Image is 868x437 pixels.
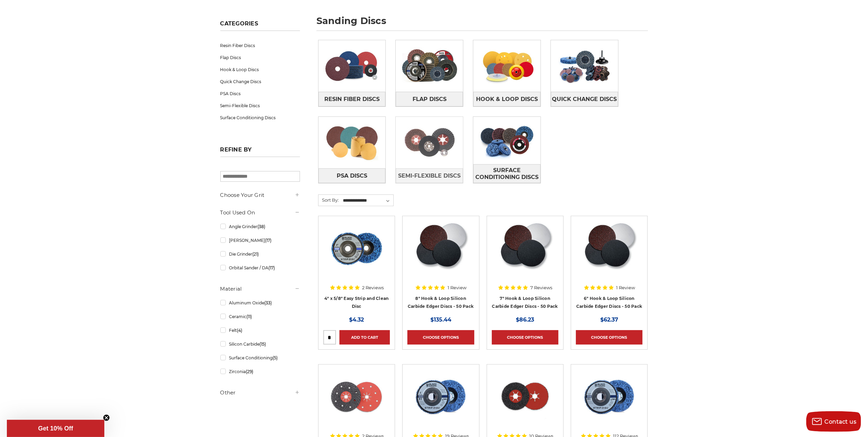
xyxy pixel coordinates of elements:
a: Add to Cart [339,330,390,345]
img: Hook & Loop Discs [473,42,541,90]
a: Zirconia [220,366,300,378]
span: (4) [237,328,242,333]
span: (38) [257,224,265,229]
button: Close teaser [103,414,110,421]
a: Flap Discs [396,92,463,107]
h5: Refine by [220,146,300,157]
h5: Other [220,389,300,397]
a: 4.5" x 7/8" Silicon Carbide Semi Flex Disc [492,369,558,436]
a: Resin Fiber Discs [220,40,300,52]
span: (5) [273,355,278,360]
img: Surface Conditioning Discs [473,117,541,164]
h5: Choose Your Grit [220,191,300,199]
a: Flap Discs [220,52,300,64]
span: $4.32 [349,316,364,323]
span: (33) [264,300,272,305]
a: Surface Conditioning [220,352,300,364]
a: Felt [220,324,300,336]
a: 4" x 5/8" Easy Strip and Clean Disc [324,296,389,309]
img: 4" x 5/8" easy strip and clean discs [329,221,384,276]
a: PSA Discs [220,88,300,100]
a: 6" Hook & Loop Silicon Carbide Edger Discs - 50 Pack [576,296,642,309]
a: 4" x 5/8" easy strip and clean discs [323,221,390,288]
span: PSA Discs [337,170,367,182]
span: Flap Discs [413,93,447,105]
span: (21) [252,251,259,257]
span: $86.23 [516,316,534,323]
a: blue clean and strip disc [407,369,474,436]
button: Contact us [806,411,861,432]
a: Silicon Carbide 6" Hook & Loop Edger Discs [576,221,643,288]
img: Resin Fiber Discs [319,42,386,90]
span: 2 Reviews [362,285,384,290]
a: Silicon Carbide 8" Hook & Loop Edger Discs [407,221,474,288]
a: 4-1/2" x 7/8" Easy Strip and Clean Disc [576,369,643,436]
span: 1 Review [616,285,635,290]
span: (17) [268,265,275,270]
span: (15) [259,341,266,347]
a: Silicon Carbide 7" Hook & Loop Edger Discs [492,221,558,288]
a: 7" Hook & Loop Silicon Carbide Edger Discs - 50 Pack [492,296,558,309]
img: Silicon Carbide 8" Hook & Loop Edger Discs [413,221,468,276]
a: Aluminum Oxide [220,297,300,309]
a: Hook & Loop Discs [473,92,541,107]
h5: Tool Used On [220,209,300,217]
a: Angle Grinder [220,221,300,233]
span: Hook & Loop Discs [476,93,538,105]
span: Contact us [825,418,857,425]
span: $62.37 [600,316,618,323]
a: Choose Options [407,330,474,345]
span: (29) [246,369,253,374]
a: 8" Hook & Loop Silicon Carbide Edger Discs - 50 Pack [408,296,474,309]
span: Resin Fiber Discs [324,93,380,105]
a: Die Grinder [220,248,300,260]
a: Silicon Carbide [220,338,300,350]
span: (11) [246,314,252,319]
a: 7" x 7/8" Silicon Carbide Semi Flex Disc [323,369,390,436]
span: Get 10% Off [38,425,73,432]
a: Semi-Flexible Discs [220,100,300,112]
img: blue clean and strip disc [413,369,468,424]
img: Semi-Flexible Discs [396,119,463,166]
img: Silicon Carbide 7" Hook & Loop Edger Discs [497,221,553,276]
img: 7" x 7/8" Silicon Carbide Semi Flex Disc [329,369,384,424]
h1: sanding discs [316,16,648,31]
a: Surface Conditioning Discs [473,164,541,183]
a: Semi-Flexible Discs [396,168,463,183]
a: Quick Change Discs [551,92,618,107]
img: Flap Discs [396,42,463,90]
a: Resin Fiber Discs [319,92,386,107]
h5: Material [220,285,300,293]
a: PSA Discs [319,168,386,183]
a: Choose Options [492,330,558,345]
a: Orbital Sander / DA [220,262,300,274]
a: Surface Conditioning Discs [220,112,300,124]
a: Quick Change Discs [220,76,300,88]
img: 4-1/2" x 7/8" Easy Strip and Clean Disc [580,369,639,424]
a: Ceramic [220,311,300,323]
img: Quick Change Discs [551,42,618,90]
span: Quick Change Discs [552,93,617,105]
img: Silicon Carbide 6" Hook & Loop Edger Discs [581,221,637,276]
select: Sort By: [342,195,394,206]
img: PSA Discs [319,119,386,166]
img: 4.5" x 7/8" Silicon Carbide Semi Flex Disc [498,369,553,424]
span: (17) [265,238,271,243]
a: Choose Options [576,330,643,345]
span: Surface Conditioning Discs [474,165,540,183]
label: Sort By: [319,195,339,205]
span: 7 Reviews [530,285,552,290]
a: Hook & Loop Discs [220,64,300,76]
span: 1 Review [448,285,466,290]
span: Semi-Flexible Discs [398,170,461,182]
div: Get 10% OffClose teaser [7,420,104,437]
h5: Categories [220,20,300,31]
a: [PERSON_NAME] [220,234,300,246]
span: $135.44 [430,316,451,323]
